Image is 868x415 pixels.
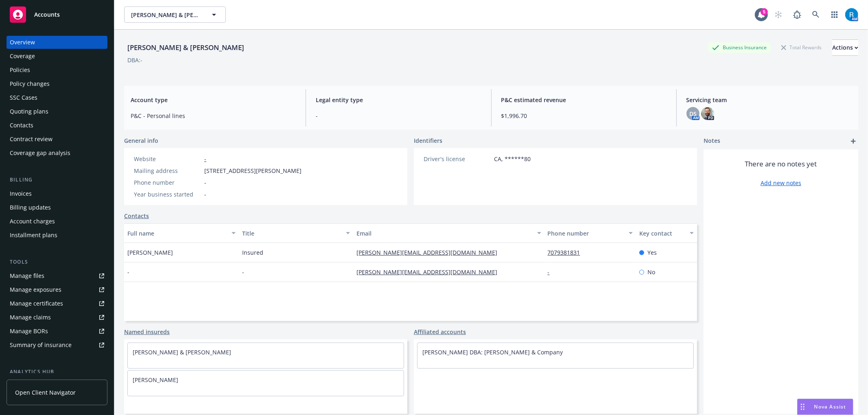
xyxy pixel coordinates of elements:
div: [PERSON_NAME] & [PERSON_NAME] [124,42,247,53]
span: Servicing team [687,96,852,104]
span: DS [689,109,697,118]
button: Nova Assist [797,399,853,415]
div: Driver's license [424,155,491,163]
a: Manage files [7,269,107,282]
div: 5 [761,8,768,15]
div: Coverage [10,50,35,63]
a: [PERSON_NAME] [133,376,178,384]
a: [PERSON_NAME] & [PERSON_NAME] [133,348,231,356]
a: - [204,155,206,163]
div: Drag to move [798,399,808,415]
span: Accounts [34,11,60,18]
div: Invoices [10,187,32,200]
a: Manage exposures [7,283,107,296]
div: Total Rewards [777,42,826,52]
div: Billing updates [10,201,51,214]
div: Manage files [10,269,44,282]
span: Notes [704,136,720,146]
a: Named insureds [124,328,170,336]
a: Manage certificates [7,297,107,310]
a: SSC Cases [7,91,107,104]
div: SSC Cases [10,91,37,104]
a: [PERSON_NAME] DBA: [PERSON_NAME] & Company [422,348,563,356]
div: Coverage gap analysis [10,146,70,159]
a: Manage claims [7,311,107,324]
a: 7079381831 [548,249,587,256]
div: Contacts [10,119,33,132]
a: - [548,268,556,276]
span: Identifiers [414,136,442,145]
div: Mailing address [134,166,201,175]
span: P&C - Personal lines [131,111,296,120]
a: Contacts [7,119,107,132]
span: P&C estimated revenue [501,96,667,104]
a: Account charges [7,215,107,228]
button: Key contact [636,223,697,243]
span: Legal entity type [316,96,481,104]
button: [PERSON_NAME] & [PERSON_NAME] [124,7,226,23]
div: Manage claims [10,311,51,324]
a: Contract review [7,133,107,146]
a: [PERSON_NAME][EMAIL_ADDRESS][DOMAIN_NAME] [356,249,504,256]
span: General info [124,136,158,145]
span: [PERSON_NAME] & [PERSON_NAME] [131,11,201,19]
button: Title [239,223,354,243]
div: Phone number [548,229,624,238]
span: - [127,268,129,276]
div: Manage BORs [10,325,48,338]
span: Account type [131,96,296,104]
a: Billing updates [7,201,107,214]
span: - [242,268,244,276]
a: Quoting plans [7,105,107,118]
a: Report a Bug [789,7,805,23]
span: Open Client Navigator [15,388,76,397]
div: Email [356,229,532,238]
a: Policies [7,63,107,76]
a: Manage BORs [7,325,107,338]
span: No [647,268,655,276]
div: Analytics hub [7,368,107,376]
a: Coverage [7,50,107,63]
a: Contacts [124,212,149,220]
div: Account charges [10,215,55,228]
img: photo [845,8,858,21]
button: Actions [832,39,858,56]
span: Nova Assist [814,403,846,410]
a: Invoices [7,187,107,200]
div: Tools [7,258,107,266]
div: Title [242,229,341,238]
div: Full name [127,229,227,238]
a: Summary of insurance [7,339,107,352]
span: $1,996.70 [501,111,667,120]
div: DBA: - [127,56,142,64]
a: Policy changes [7,77,107,90]
div: Installment plans [10,229,57,242]
a: Accounts [7,3,107,26]
span: [STREET_ADDRESS][PERSON_NAME] [204,166,302,175]
a: Overview [7,36,107,49]
a: [PERSON_NAME][EMAIL_ADDRESS][DOMAIN_NAME] [356,268,504,276]
a: Affiliated accounts [414,328,466,336]
a: Coverage gap analysis [7,146,107,159]
div: Key contact [639,229,685,238]
div: Quoting plans [10,105,48,118]
button: Full name [124,223,239,243]
div: Phone number [134,178,201,187]
div: Overview [10,36,35,49]
a: Add new notes [761,179,801,187]
a: Search [808,7,824,23]
div: Business Insurance [708,42,771,52]
div: Manage exposures [10,283,61,296]
div: Policy changes [10,77,50,90]
a: Start snowing [770,7,787,23]
span: Insured [242,248,263,257]
a: Installment plans [7,229,107,242]
span: - [204,190,206,199]
a: add [848,136,858,146]
button: Phone number [544,223,636,243]
div: Policies [10,63,30,76]
div: Billing [7,176,107,184]
div: Year business started [134,190,201,199]
div: Contract review [10,133,52,146]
